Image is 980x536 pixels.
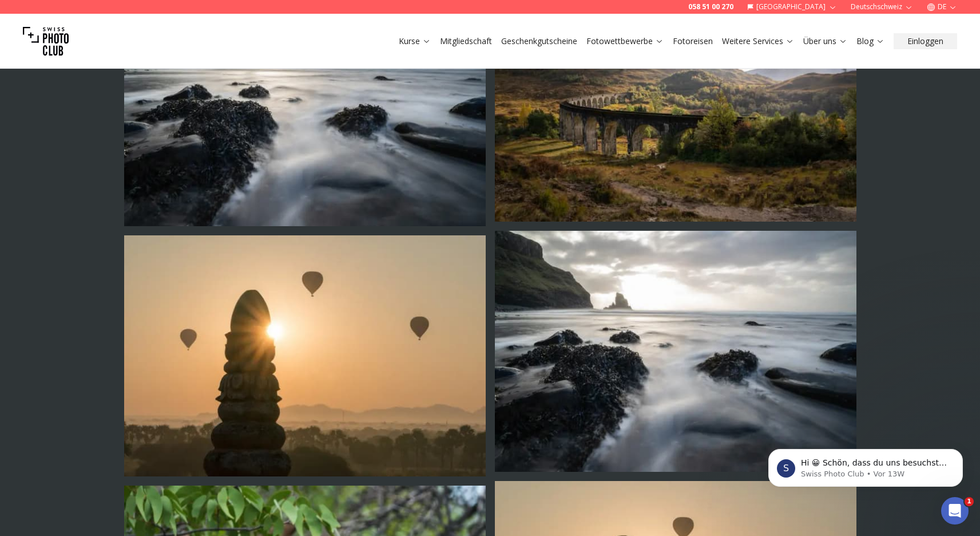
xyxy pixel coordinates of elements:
button: Weitere Services [717,33,799,49]
button: Mitgliedschaft [435,33,497,49]
iframe: Intercom live chat [941,497,969,525]
iframe: Intercom notifications Nachricht [751,425,980,505]
img: Photo by Stefan Tschumi [495,231,856,472]
a: Blog [856,36,884,47]
a: Mitgliedschaft [440,36,492,47]
img: Photo by Stefan Tschumi [124,235,486,476]
a: Geschenkgutscheine [501,36,577,47]
button: Kurse [394,33,435,49]
button: Blog [852,33,889,49]
a: 058 51 00 270 [688,2,733,11]
img: Swiss photo club [23,18,69,64]
button: Fotowettbewerbe [582,33,668,49]
button: Über uns [799,33,852,49]
a: Fotoreisen [673,36,713,47]
a: Weitere Services [722,36,794,47]
span: 1 [965,497,974,506]
a: Über uns [803,36,847,47]
a: Fotowettbewerbe [586,36,664,47]
button: Geschenkgutscheine [497,33,582,49]
button: Fotoreisen [668,33,717,49]
a: Kurse [399,36,431,47]
button: Einloggen [894,33,957,49]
